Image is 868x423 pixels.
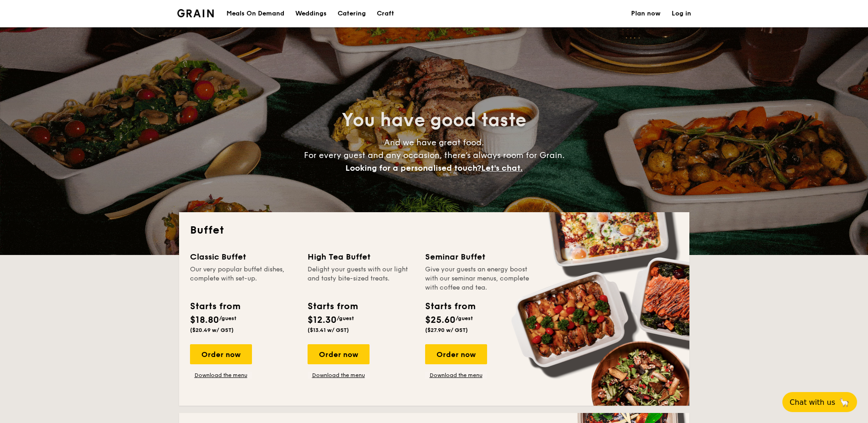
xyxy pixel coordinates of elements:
a: Download the menu [308,372,370,379]
span: Let's chat. [481,163,523,173]
div: Seminar Buffet [425,250,532,263]
div: Starts from [190,300,240,313]
span: 🦙 [839,397,850,408]
button: Chat with us🦙 [782,392,857,412]
div: Starts from [425,300,475,313]
div: Delight your guests with our light and tasty bite-sized treats. [308,265,414,292]
div: Order now [425,344,487,364]
a: Download the menu [425,372,487,379]
span: And we have great food. For every guest and any occasion, there’s always room for Grain. [304,138,565,173]
a: Download the menu [190,372,252,379]
div: Order now [308,344,370,364]
span: $18.80 [190,315,219,326]
span: ($27.90 w/ GST) [425,327,468,333]
span: $25.60 [425,315,456,326]
span: Chat with us [790,398,835,407]
a: Logotype [177,9,214,17]
span: /guest [456,315,473,321]
div: High Tea Buffet [308,250,414,263]
div: Classic Buffet [190,250,297,263]
span: Looking for a personalised touch? [345,163,481,173]
span: $12.30 [308,315,337,326]
span: /guest [219,315,236,321]
span: You have good taste [342,109,526,131]
div: Order now [190,344,252,364]
span: /guest [337,315,354,321]
div: Starts from [308,300,357,313]
div: Give your guests an energy boost with our seminar menus, complete with coffee and tea. [425,265,532,292]
div: Our very popular buffet dishes, complete with set-up. [190,265,297,292]
img: Grain [177,9,214,17]
span: ($20.49 w/ GST) [190,327,234,333]
span: ($13.41 w/ GST) [308,327,349,333]
h2: Buffet [190,223,678,238]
